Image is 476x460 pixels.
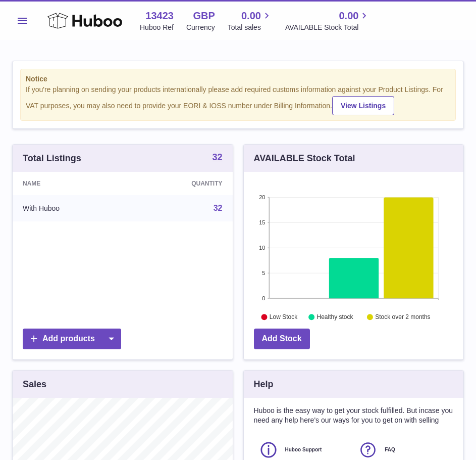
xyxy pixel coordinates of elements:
span: AVAILABLE Stock Total [285,23,371,32]
text: 20 [259,194,265,200]
h3: Sales [23,378,46,390]
a: 32 [214,204,223,212]
a: View Listings [332,96,394,115]
a: 0.00 AVAILABLE Stock Total [285,9,371,32]
h3: Total Listings [23,152,81,164]
text: Healthy stock [316,314,353,321]
a: 32 [212,153,222,164]
td: With Huboo [13,195,129,221]
h3: AVAILABLE Stock Total [254,152,355,164]
a: 0.00 Total sales [228,9,273,32]
span: FAQ [385,446,395,453]
a: Add products [23,329,121,349]
strong: GBP [193,9,215,23]
text: 5 [262,270,265,276]
th: Name [13,172,129,195]
span: 0.00 [339,9,358,23]
text: Low Stock [269,314,297,321]
div: Currency [186,23,215,32]
text: 15 [259,219,265,225]
text: 10 [259,245,265,251]
th: Quantity [129,172,233,195]
text: 0 [262,295,265,301]
strong: Notice [26,74,450,84]
div: If you're planning on sending your products internationally please add required customs informati... [26,85,450,115]
div: Huboo Ref [140,23,174,32]
p: Huboo is the easy way to get your stock fulfilled. But incase you need any help here's our ways f... [254,406,454,425]
span: Total sales [228,23,273,32]
a: Huboo Support [259,440,349,459]
text: Stock over 2 months [375,314,430,321]
a: Add Stock [254,329,310,349]
span: 0.00 [241,9,261,23]
a: FAQ [358,440,448,459]
strong: 32 [212,153,222,162]
span: Huboo Support [285,446,322,453]
h3: Help [254,378,274,390]
strong: 13423 [145,9,174,23]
